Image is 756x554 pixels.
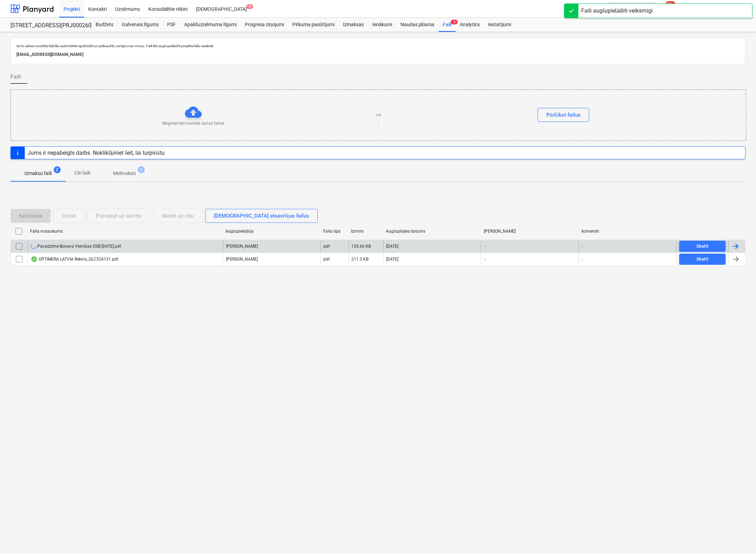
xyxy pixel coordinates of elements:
div: - [582,244,583,249]
button: Pārlūkot failus [538,108,590,122]
a: Naudas plūsma [396,18,439,32]
div: Augšupielādēja [225,229,317,234]
div: Pārlūkot failus [546,110,581,119]
div: Jums ir nepabeigts darbs. Noklikšķiniet šeit, lai turpinātu [28,150,165,156]
div: [DATE] [387,257,399,262]
div: 211.3 KB [352,257,369,262]
a: Ienākumi [368,18,396,32]
span: 4 [246,4,253,9]
p: vai [376,112,381,118]
p: Melnraksti [113,170,136,177]
a: Budžets [91,18,118,32]
button: [DEMOGRAPHIC_DATA] atsevišķus failus [205,209,318,223]
div: [PERSON_NAME] [484,229,576,234]
div: komentēt [582,229,674,234]
div: Pavadzīme Bonava Vienības OSB [DATE].pdf [31,243,121,249]
a: Apakšuzņēmuma līgumi [180,18,241,32]
a: Iestatījumi [484,18,515,32]
div: OCR pabeigts [31,256,38,262]
div: Augšuplādes datums [386,229,478,234]
a: Analytics [456,18,484,32]
div: pdf [324,257,330,262]
div: - [582,257,583,262]
span: - [484,243,487,249]
div: pdf [324,244,330,249]
iframe: Chat Widget [721,520,756,554]
p: Mēģiniet šeit nomest dažus failus [162,121,224,126]
a: PSF [163,18,180,32]
a: Faili2 [439,18,456,32]
p: [PERSON_NAME] [226,256,258,262]
div: Faili [439,18,456,32]
span: 1 [138,166,145,173]
p: Uz šo adresi nosūtītie faili tiks automātiski apstrādāti un pārbaudīti, vai tajos nav vīrusu. Fai... [16,44,740,48]
div: Faili augšupielādēti veiksmīgi [581,7,653,15]
div: Faila nosaukums [30,229,220,234]
span: - [484,256,487,262]
p: Izmaksu faili [24,170,52,177]
div: Skatīt [697,242,709,250]
span: 2 [451,20,458,24]
div: Notiek OCR [31,243,36,249]
div: Faila tips [323,229,346,234]
div: [STREET_ADDRESS](PRJ0002600) 2601946 [10,22,83,29]
p: Citi faili [74,169,91,177]
p: [PERSON_NAME] [226,243,258,249]
a: Progresa ziņojumi [241,18,288,32]
div: OPTIMERA LATVIA Rekins_OLC524131.pdf [31,256,118,262]
div: [DATE] [387,244,399,249]
div: Mēģiniet šeit nomest dažus failusvaiPārlūkot failus [10,89,746,141]
span: Faili [10,73,21,81]
button: Skatīt [679,241,726,252]
div: Skatīt [697,255,709,263]
a: Pirkuma pasūtījumi [288,18,339,32]
div: [DEMOGRAPHIC_DATA] atsevišķus failus [214,211,309,220]
div: 155.66 KB [352,244,371,249]
button: Skatīt [679,254,726,265]
a: Galvenais līgums [118,18,163,32]
div: Izmērs [351,229,381,234]
span: 2 [54,166,61,173]
a: Izmaksas [339,18,368,32]
p: [EMAIL_ADDRESS][DOMAIN_NAME] [16,51,740,58]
